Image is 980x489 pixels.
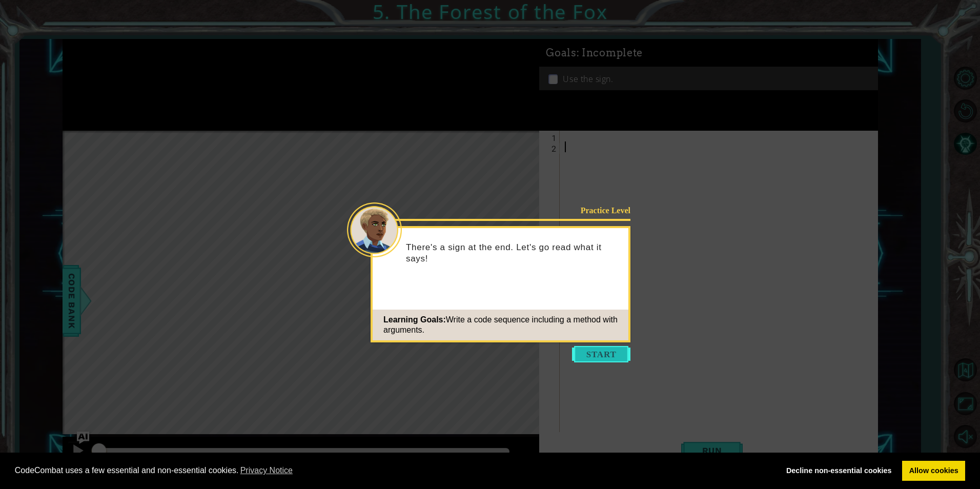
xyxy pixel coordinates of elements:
a: allow cookies [902,461,965,481]
button: Start [572,346,630,362]
p: There's a sign at the end. Let's go read what it says! [406,242,621,264]
span: CodeCombat uses a few essential and non-essential cookies. [15,463,771,478]
a: deny cookies [779,461,899,481]
span: Learning Goals: [383,315,446,324]
div: Practice Level [565,205,630,216]
span: Write a code sequence including a method with arguments. [383,315,618,334]
a: learn more about cookies [239,463,295,478]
